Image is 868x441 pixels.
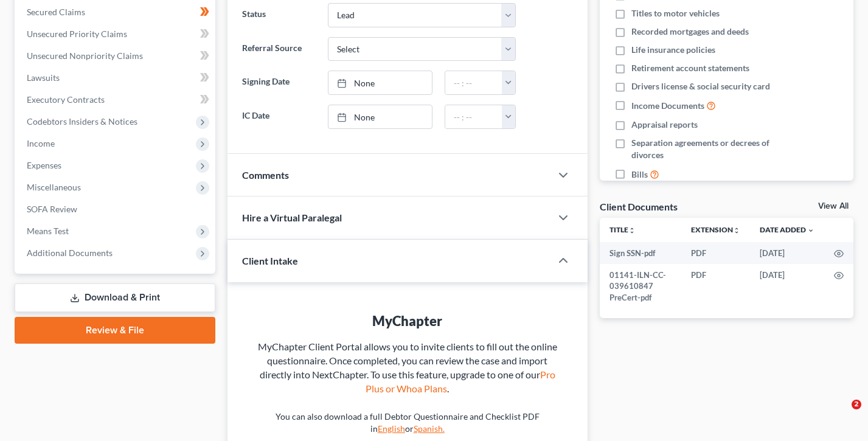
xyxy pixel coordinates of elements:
a: Extensionunfold_more [691,225,740,234]
span: Expenses [27,160,61,170]
span: Additional Documents [27,248,113,258]
i: unfold_more [628,227,636,234]
a: Pro Plus or Whoa Plans [366,369,555,394]
a: Unsecured Nonpriority Claims [17,45,215,67]
span: Hire a Virtual Paralegal [242,212,342,223]
span: 2 [852,400,861,409]
a: View All [818,202,849,210]
a: Unsecured Priority Claims [17,23,215,45]
td: PDF [681,264,750,308]
input: -- : -- [445,71,502,94]
input: -- : -- [445,105,502,128]
div: Client Documents [600,200,678,213]
span: Comments [242,169,289,181]
label: Status [236,3,322,27]
label: Signing Date [236,71,322,95]
a: SOFA Review [17,198,215,220]
a: Executory Contracts [17,89,215,111]
span: Separation agreements or decrees of divorces [631,137,780,161]
td: 01141-ILN-CC-039610847 PreCert-pdf [600,264,681,308]
i: unfold_more [733,227,740,234]
span: Bills [631,168,648,181]
a: Review & File [15,317,215,344]
td: Sign SSN-pdf [600,242,681,264]
label: IC Date [236,105,322,129]
a: None [328,105,432,128]
span: Appraisal reports [631,119,698,131]
a: Download & Print [15,283,215,312]
a: Secured Claims [17,1,215,23]
a: Date Added expand_more [760,225,814,234]
span: Means Test [27,226,69,236]
td: [DATE] [750,242,824,264]
a: None [328,71,432,94]
i: expand_more [807,227,814,234]
span: Miscellaneous [27,182,81,192]
label: Referral Source [236,37,322,61]
span: Secured Claims [27,7,85,17]
span: Codebtors Insiders & Notices [27,116,137,127]
span: MyChapter Client Portal allows you to invite clients to fill out the online questionnaire. Once c... [258,341,557,394]
span: SOFA Review [27,204,77,214]
span: Client Intake [242,255,298,266]
iframe: Intercom live chat [827,400,856,429]
a: Titleunfold_more [609,225,636,234]
span: Recorded mortgages and deeds [631,26,749,38]
span: Drivers license & social security card [631,80,770,92]
span: Life insurance policies [631,44,715,56]
td: PDF [681,242,750,264]
p: You can also download a full Debtor Questionnaire and Checklist PDF in or [252,411,563,435]
a: English [378,423,405,434]
div: MyChapter [252,311,563,330]
span: Income [27,138,55,148]
span: Retirement account statements [631,62,749,74]
a: Spanish. [414,423,445,434]
td: [DATE] [750,264,824,308]
a: Lawsuits [17,67,215,89]
span: Lawsuits [27,72,60,83]
span: Titles to motor vehicles [631,7,720,19]
span: Unsecured Priority Claims [27,29,127,39]
span: Income Documents [631,100,704,112]
span: Executory Contracts [27,94,105,105]
span: Unsecured Nonpriority Claims [27,50,143,61]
